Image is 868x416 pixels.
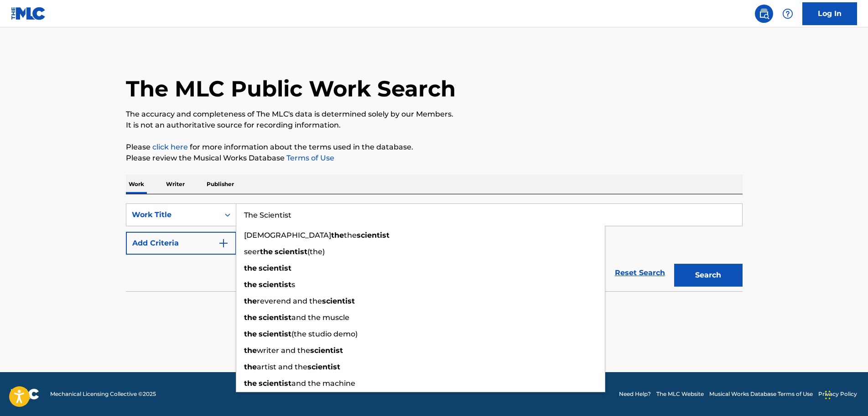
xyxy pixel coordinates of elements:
strong: the [244,330,257,338]
img: 9d2ae6d4665cec9f34b9.svg [218,238,229,249]
strong: the [260,247,273,256]
a: The MLC Website [656,390,704,398]
button: Add Criteria [126,232,236,255]
a: click here [152,143,188,151]
strong: scientist [310,346,343,355]
span: [DEMOGRAPHIC_DATA] [244,231,331,240]
span: (the studio demo) [291,330,358,338]
div: Work Title [132,209,214,220]
strong: scientist [259,264,291,272]
p: Please review the Musical Works Database [126,153,743,164]
div: Drag [825,381,831,409]
strong: scientist [307,363,340,371]
span: Mechanical Licensing Collective © 2025 [50,390,156,398]
strong: scientist [275,247,307,256]
img: logo [11,389,39,400]
img: search [759,8,769,19]
a: Reset Search [610,263,670,283]
strong: the [244,379,257,388]
span: artist and the [257,363,307,371]
span: the [344,231,357,240]
a: Public Search [755,5,773,23]
img: help [782,8,793,19]
span: and the muscle [291,313,349,322]
p: Publisher [204,175,237,194]
p: Writer [163,175,187,194]
strong: the [244,313,257,322]
h1: The MLC Public Work Search [126,75,456,102]
form: Search Form [126,203,743,291]
strong: the [244,264,257,272]
a: Musical Works Database Terms of Use [709,390,813,398]
a: Log In [802,2,857,25]
strong: scientist [259,330,291,338]
strong: scientist [259,280,291,289]
span: (the) [307,247,325,256]
iframe: Chat Widget [822,372,868,416]
div: Help [779,5,797,23]
strong: the [244,297,257,305]
p: It is not an authoritative source for recording information. [126,120,743,131]
span: reverend and the [257,297,322,305]
p: Please for more information about the terms used in the database. [126,142,743,153]
a: Need Help? [619,390,651,398]
strong: scientist [322,297,355,305]
strong: the [331,231,344,240]
a: Terms of Use [285,154,334,162]
a: Privacy Policy [818,390,857,398]
button: Search [674,264,743,287]
strong: the [244,363,257,371]
strong: scientist [357,231,390,240]
strong: scientist [259,313,291,322]
strong: the [244,346,257,355]
span: seer [244,247,260,256]
strong: the [244,280,257,289]
span: s [291,280,295,289]
span: and the machine [291,379,355,388]
span: writer and the [257,346,310,355]
p: Work [126,175,147,194]
img: MLC Logo [11,7,46,20]
p: The accuracy and completeness of The MLC's data is determined solely by our Members. [126,109,743,120]
strong: scientist [259,379,291,388]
